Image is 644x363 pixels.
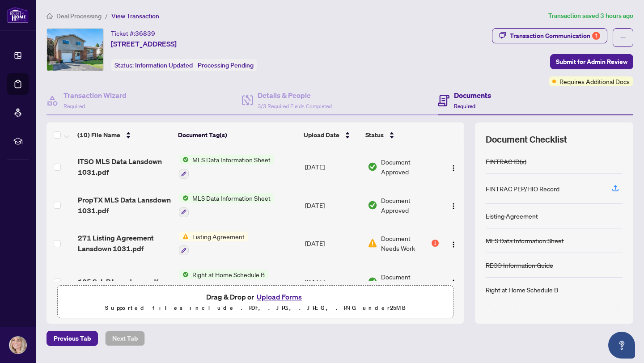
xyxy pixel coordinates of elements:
[446,198,461,212] button: Logo
[105,11,108,21] li: /
[556,55,627,69] span: Submit for Admin Review
[486,236,564,245] div: MLS Data Information Sheet
[486,260,553,270] div: RECO Information Guide
[432,240,439,247] div: 1
[78,156,172,177] span: ITSO MLS Data Lansdown 1031.pdf
[64,90,127,101] h4: Transaction Wizard
[189,270,268,279] span: Right at Home Schedule B
[135,61,254,69] span: Information Updated - Processing Pending
[58,286,453,319] span: Drag & Drop orUpload FormsSupported files include .PDF, .JPG, .JPEG, .PNG under25MB
[78,194,172,216] span: PropTX MLS Data Lansdown 1031.pdf
[365,130,384,140] span: Status
[179,232,248,256] button: Status IconListing Agreement
[381,272,439,291] span: Document Approved
[179,270,268,294] button: Status IconRight at Home Schedule B
[446,274,461,289] button: Logo
[54,331,91,346] span: Previous Tab
[592,32,600,40] div: 1
[559,76,630,86] span: Requires Additional Docs
[189,155,274,165] span: MLS Data Information Sheet
[301,148,364,186] td: [DATE]
[381,233,430,253] span: Document Needs Work
[258,90,332,101] h4: Details & People
[454,103,475,110] span: Required
[111,59,257,71] div: Status:
[486,211,538,221] div: Listing Agreement
[301,224,364,263] td: [DATE]
[77,130,120,140] span: (10) File Name
[450,203,457,210] img: Logo
[608,332,635,359] button: Open asap
[446,160,461,174] button: Logo
[179,155,189,165] img: Status Icon
[174,122,300,148] th: Document Tag(s)
[78,232,172,254] span: 271 Listing Agreement Lansdown 1031.pdf
[258,103,332,110] span: 3/3 Required Fields Completed
[179,193,274,217] button: Status IconMLS Data Information Sheet
[254,291,305,303] button: Upload Forms
[368,162,377,172] img: Document Status
[381,157,439,177] span: Document Approved
[105,331,145,346] button: Next Tab
[111,28,155,38] div: Ticket #:
[78,276,158,287] span: 105 Sch B Lansdown.pdf
[301,262,364,301] td: [DATE]
[179,155,274,179] button: Status IconMLS Data Information Sheet
[450,241,457,248] img: Logo
[486,156,526,166] div: FINTRAC ID(s)
[381,195,439,215] span: Document Approved
[9,337,26,354] img: Profile Icon
[486,133,567,146] span: Document Checklist
[454,90,491,101] h4: Documents
[63,303,448,313] p: Supported files include .PDF, .JPG, .JPEG, .PNG under 25 MB
[362,122,440,148] th: Status
[7,7,29,23] img: logo
[206,291,305,303] span: Drag & Drop or
[368,238,377,248] img: Document Status
[450,279,457,286] img: Logo
[56,12,102,20] span: Deal Processing
[368,277,377,287] img: Document Status
[492,28,607,43] button: Transaction Communication1
[189,193,274,203] span: MLS Data Information Sheet
[620,34,626,41] span: ellipsis
[47,331,98,346] button: Previous Tab
[368,200,377,210] img: Document Status
[304,130,339,140] span: Upload Date
[179,193,189,203] img: Status Icon
[111,38,177,49] span: [STREET_ADDRESS]
[47,29,103,71] img: IMG-40727687_1.jpg
[74,122,174,148] th: (10) File Name
[179,232,189,241] img: Status Icon
[111,12,159,20] span: View Transaction
[47,13,53,19] span: home
[548,11,633,21] article: Transaction saved 3 hours ago
[486,184,559,194] div: FINTRAC PEP/HIO Record
[301,186,364,224] td: [DATE]
[550,54,633,69] button: Submit for Admin Review
[486,285,558,295] div: Right at Home Schedule B
[300,122,362,148] th: Upload Date
[446,236,461,250] button: Logo
[510,29,600,43] div: Transaction Communication
[189,232,248,241] span: Listing Agreement
[450,165,457,172] img: Logo
[64,103,85,110] span: Required
[135,30,155,38] span: 36839
[179,270,189,279] img: Status Icon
